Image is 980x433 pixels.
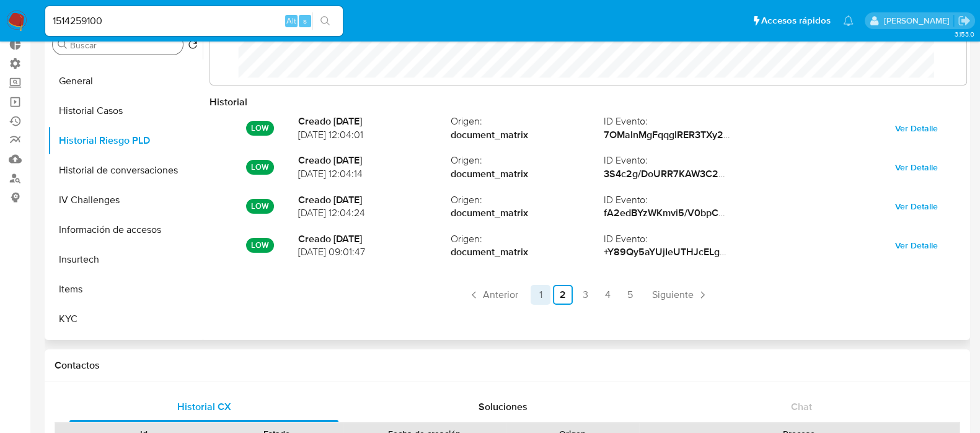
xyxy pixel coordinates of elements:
[886,157,947,177] button: Ver Detalle
[286,15,296,27] span: Alt
[483,290,518,300] span: Anterior
[451,193,603,207] span: Origen :
[298,154,451,167] strong: Creado [DATE]
[55,359,960,372] h1: Contactos
[48,126,203,155] button: Historial Riesgo PLD
[604,115,756,128] span: ID Evento :
[463,285,523,305] a: Anterior
[48,66,203,96] button: General
[895,120,938,137] span: Ver Detalle
[604,232,756,246] span: ID Evento :
[48,274,203,304] button: Items
[451,206,603,220] strong: document_matrix
[246,238,274,253] p: LOW
[246,121,274,136] p: LOW
[48,155,203,185] button: Historial de conversaciones
[479,400,528,414] span: Soluciones
[553,285,573,305] a: Ir a la página 2
[531,285,550,305] a: Ir a la página 1
[188,40,198,53] button: Volver al orden por defecto
[954,29,974,39] span: 3.153.0
[886,196,947,216] button: Ver Detalle
[246,160,274,175] p: LOW
[48,245,203,274] button: Insurtech
[451,245,603,259] strong: document_matrix
[575,285,595,305] a: Ir a la página 3
[298,115,451,128] strong: Creado [DATE]
[298,206,451,220] span: [DATE] 12:04:24
[48,304,203,334] button: KYC
[886,118,947,138] button: Ver Detalle
[958,14,971,27] a: Salir
[604,154,756,167] span: ID Evento :
[298,232,451,246] strong: Creado [DATE]
[620,285,640,305] a: Ir a la página 5
[45,13,343,29] input: Buscar usuario o caso...
[604,193,756,207] span: ID Evento :
[177,400,231,414] span: Historial CX
[298,245,451,259] span: [DATE] 09:01:47
[303,15,307,27] span: s
[48,96,203,126] button: Historial Casos
[48,185,203,215] button: IV Challenges
[791,400,812,414] span: Chat
[48,215,203,245] button: Información de accesos
[210,285,967,305] nav: Paginación
[883,15,953,27] p: yanina.loff@mercadolibre.com
[70,40,178,51] input: Buscar
[298,128,451,142] span: [DATE] 12:04:01
[210,95,247,109] strong: Historial
[895,198,938,215] span: Ver Detalle
[451,115,603,128] span: Origen :
[895,159,938,176] span: Ver Detalle
[886,235,947,255] button: Ver Detalle
[843,15,854,26] a: Notificaciones
[48,334,203,364] button: Lista Interna
[647,285,713,305] a: Siguiente
[298,193,451,207] strong: Creado [DATE]
[598,285,617,305] a: Ir a la página 4
[652,290,694,300] span: Siguiente
[761,14,831,27] span: Accesos rápidos
[246,199,274,214] p: LOW
[451,128,603,142] strong: document_matrix
[451,154,603,167] span: Origen :
[451,167,603,181] strong: document_matrix
[895,237,938,254] span: Ver Detalle
[58,40,68,50] button: Buscar
[298,167,451,181] span: [DATE] 12:04:14
[451,232,603,246] span: Origen :
[312,12,338,30] button: search-icon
